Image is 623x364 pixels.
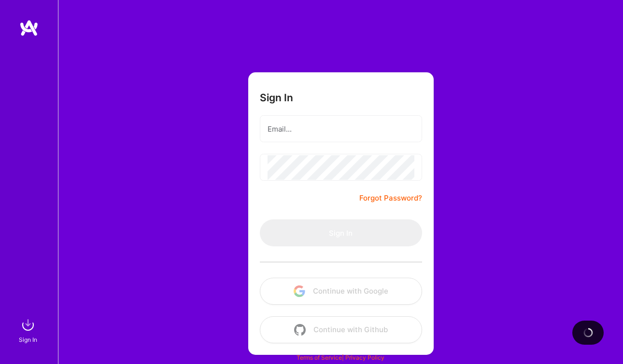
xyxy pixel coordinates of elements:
[260,219,422,246] button: Sign In
[260,278,422,305] button: Continue with Google
[58,335,623,359] div: © 2025 ATeams Inc., All rights reserved.
[359,192,422,204] a: Forgot Password?
[294,285,305,297] img: icon
[260,92,293,104] h3: Sign In
[297,354,342,361] a: Terms of Service
[20,315,38,345] a: sign inSign In
[260,316,422,343] button: Continue with Github
[345,354,384,361] a: Privacy Policy
[19,335,37,345] div: Sign In
[18,315,38,335] img: sign in
[294,324,306,336] img: icon
[268,117,414,141] input: Email...
[19,19,39,37] img: logo
[581,326,595,339] img: loading
[297,354,384,361] span: |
